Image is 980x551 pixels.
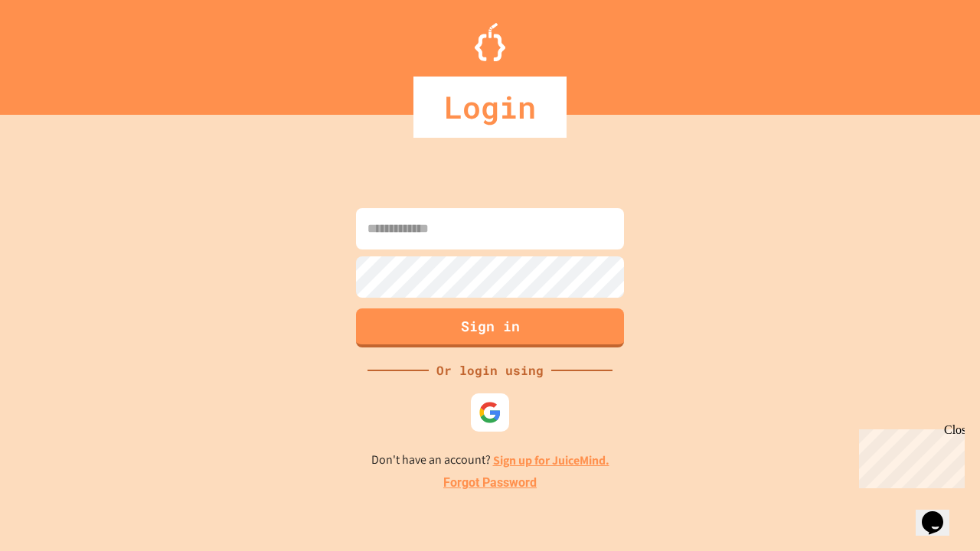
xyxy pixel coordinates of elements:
div: Or login using [429,361,551,380]
button: Sign in [356,308,624,347]
img: google-icon.svg [479,401,501,424]
img: Logo.svg [475,23,505,61]
a: Forgot Password [443,474,537,492]
a: Sign up for JuiceMind. [493,452,609,468]
div: Login [413,77,567,138]
div: Chat with us now!Close [6,6,106,97]
iframe: chat widget [853,423,965,488]
p: Don't have an account? [371,451,609,470]
iframe: chat widget [916,490,965,536]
